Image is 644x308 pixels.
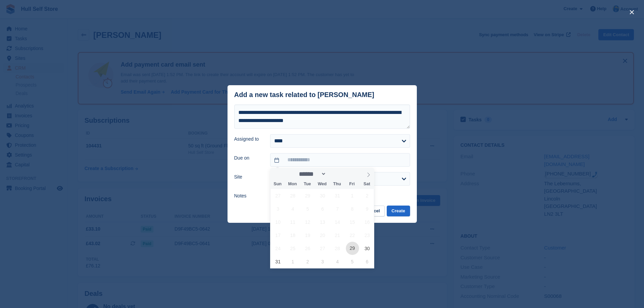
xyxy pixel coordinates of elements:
[271,229,285,242] span: August 17, 2025
[285,182,300,186] span: Mon
[234,136,262,143] label: Assigned to
[234,173,262,181] label: Site
[301,202,314,215] span: August 5, 2025
[316,255,329,268] span: September 3, 2025
[360,255,374,268] span: September 6, 2025
[346,229,359,242] span: August 22, 2025
[316,242,329,255] span: August 27, 2025
[286,215,300,229] span: August 11, 2025
[271,189,285,202] span: July 27, 2025
[300,182,315,186] span: Tue
[286,189,300,202] span: July 28, 2025
[331,202,344,215] span: August 7, 2025
[301,215,314,229] span: August 12, 2025
[301,255,314,268] span: September 2, 2025
[316,215,329,229] span: August 13, 2025
[346,202,359,215] span: August 8, 2025
[360,242,374,255] span: August 30, 2025
[315,182,330,186] span: Wed
[271,242,285,255] span: August 24, 2025
[297,170,327,177] select: Month
[286,229,300,242] span: August 18, 2025
[270,182,285,186] span: Sun
[346,242,359,255] span: August 29, 2025
[360,229,374,242] span: August 23, 2025
[316,189,329,202] span: July 30, 2025
[344,182,359,186] span: Fri
[330,182,344,186] span: Thu
[234,155,262,162] label: Due on
[271,202,285,215] span: August 3, 2025
[286,242,300,255] span: August 25, 2025
[346,255,359,268] span: September 5, 2025
[331,255,344,268] span: September 4, 2025
[234,192,262,199] label: Notes
[234,91,375,99] div: Add a new task related to [PERSON_NAME]
[316,202,329,215] span: August 6, 2025
[331,242,344,255] span: August 28, 2025
[360,189,374,202] span: August 2, 2025
[301,229,314,242] span: August 19, 2025
[346,189,359,202] span: August 1, 2025
[359,182,374,186] span: Sat
[626,7,637,18] button: close
[286,202,300,215] span: August 4, 2025
[331,229,344,242] span: August 21, 2025
[301,189,314,202] span: July 29, 2025
[271,255,285,268] span: August 31, 2025
[316,229,329,242] span: August 20, 2025
[331,215,344,229] span: August 14, 2025
[360,202,374,215] span: August 9, 2025
[326,170,348,177] input: Year
[387,206,410,217] button: Create
[331,189,344,202] span: July 31, 2025
[346,215,359,229] span: August 15, 2025
[360,215,374,229] span: August 16, 2025
[301,242,314,255] span: August 26, 2025
[271,215,285,229] span: August 10, 2025
[286,255,300,268] span: September 1, 2025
